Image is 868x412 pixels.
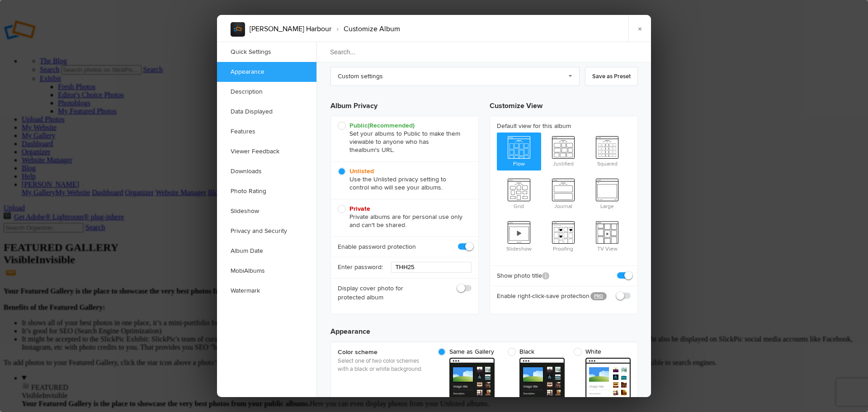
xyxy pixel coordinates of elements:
a: Watermark [217,281,316,301]
b: Color scheme [338,348,428,357]
b: Enable password protection [338,242,416,251]
span: album's URL. [359,146,395,154]
a: Appearance [217,62,316,82]
a: Save as Preset [585,67,638,86]
a: Features [217,122,316,142]
a: Description [217,82,316,102]
span: Flow [497,133,541,169]
span: TV View [585,218,629,254]
a: Photo Rating [217,181,316,201]
span: Set your albums to Public to make them viewable to anyone who has the [338,122,467,154]
a: PRO [590,292,607,300]
b: Public [349,122,415,129]
h3: Appearance [330,319,638,337]
span: Private albums are for personal use only and can't be shared. [338,205,467,229]
i: (Recommended) [368,122,415,129]
span: Grid [497,175,541,211]
b: Private [349,205,370,213]
a: MobiAlbums [217,261,316,281]
h3: Customize View [490,93,638,116]
span: Journal [541,175,585,211]
b: Unlisted [349,167,374,175]
input: Search... [316,42,652,62]
a: Slideshow [217,201,316,221]
b: Display cover photo for protected album [338,284,425,302]
h3: Album Privacy [330,93,479,116]
b: Show photo title [497,271,549,280]
b: Enable right-click-save protection [497,292,584,301]
a: Privacy and Security [217,221,316,241]
span: Same as Gallery [438,348,494,356]
a: Album Date [217,241,316,261]
a: Data Displayed [217,102,316,122]
a: Viewer Feedback [217,142,316,161]
a: Quick Settings [217,42,316,62]
span: Justified [541,133,585,169]
span: Use the Unlisted privacy setting to control who will see your albums. [338,167,467,192]
b: Default view for this album [497,122,631,131]
li: Customize Album [331,21,400,37]
span: Proofing [541,218,585,254]
span: Black [508,348,560,356]
span: Slideshow [497,218,541,254]
p: Select one of two color schemes with a black or white background. [338,357,428,373]
span: Large [585,175,629,211]
li: [PERSON_NAME] Harbour [250,21,331,37]
span: White [574,348,626,356]
a: Downloads [217,161,316,181]
a: Custom settings [330,67,580,86]
span: Squared [585,133,629,169]
img: album_sample.webp [231,22,245,37]
a: × [628,15,651,42]
b: Enter password: [338,263,383,272]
